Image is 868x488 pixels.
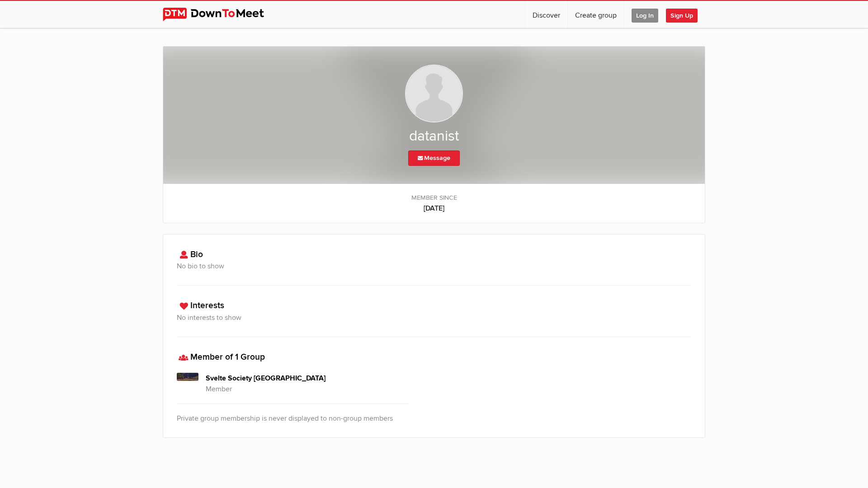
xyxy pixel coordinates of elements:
h3: Bio [177,248,691,261]
h3: No interests to show [177,312,691,323]
h3: Interests [177,299,691,312]
h3: No bio to show [177,261,691,272]
h3: Member of 1 Group [177,351,691,364]
a: Log In [624,1,665,28]
img: datanist [405,65,463,122]
span: Sign Up [666,9,698,23]
a: Sign Up [666,1,705,28]
h2: datanist [181,127,687,146]
span: Member since [172,193,696,203]
a: Message [408,150,460,166]
a: Create group [568,1,624,28]
p: Private group membership is never displayed to non-group members [177,413,691,424]
b: [DATE] [172,203,696,214]
span: Log In [632,9,658,23]
p: Member [206,384,408,394]
img: DownToMeet [163,8,278,21]
h4: Svelte Society [GEOGRAPHIC_DATA] [206,373,408,384]
a: Discover [525,1,567,28]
